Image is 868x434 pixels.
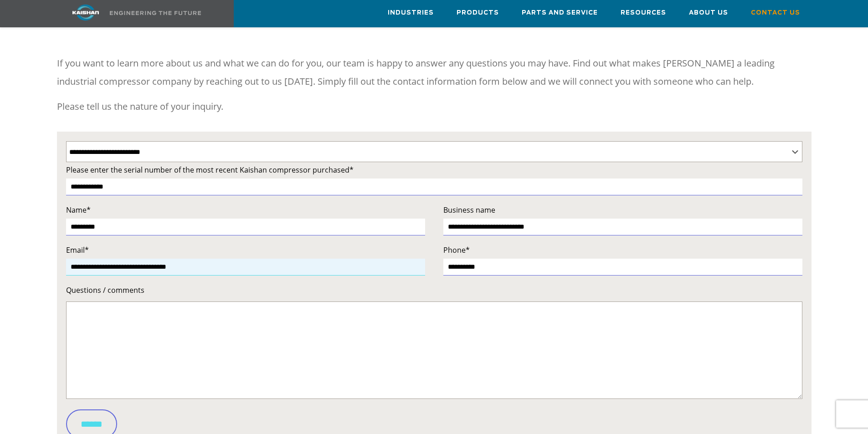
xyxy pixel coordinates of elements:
[110,11,201,15] img: Engineering the future
[51,5,120,20] img: kaishan logo
[66,204,425,216] label: Name*
[522,8,598,18] span: Parts and Service
[388,8,434,18] span: Industries
[457,0,499,25] a: Products
[621,0,666,25] a: Resources
[522,0,598,25] a: Parts and Service
[457,8,499,18] span: Products
[66,244,425,256] label: Email*
[751,8,800,18] span: Contact Us
[621,8,666,18] span: Resources
[689,8,728,18] span: About Us
[689,0,728,25] a: About Us
[443,244,802,256] label: Phone*
[66,163,802,176] label: Please enter the serial number of the most recent Kaishan compressor purchased*
[57,54,812,91] p: If you want to learn more about us and what we can do for you, our team is happy to answer any qu...
[57,97,812,116] p: Please tell us the nature of your inquiry.
[751,0,800,25] a: Contact Us
[443,204,802,216] label: Business name
[388,0,434,25] a: Industries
